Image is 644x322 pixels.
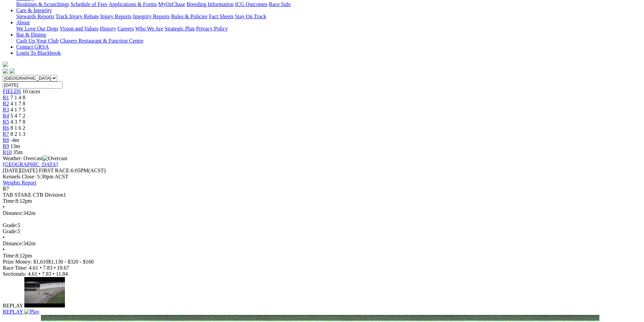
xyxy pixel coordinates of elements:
[39,168,71,173] span: FIRST RACE:
[117,26,134,31] a: Careers
[16,38,641,44] div: Bar & Dining
[10,125,25,131] span: 8 1 6 2
[109,1,157,7] a: Applications & Forms
[3,119,9,125] span: R5
[3,309,23,315] span: REPLAY
[10,113,25,119] span: 5 4 7 2
[165,26,195,31] a: Strategic Plan
[3,95,9,100] a: R1
[60,38,143,44] a: Chasers Restaurant & Function Centre
[100,14,132,19] a: Injury Reports
[171,14,208,19] a: Rules & Policies
[54,265,56,271] span: •
[3,168,38,173] span: [DATE]
[59,26,98,31] a: Vision and Values
[133,14,170,19] a: Integrity Reports
[3,107,9,113] span: R3
[10,107,25,113] span: 4 1 7 5
[3,253,641,259] div: 8:12pm
[3,81,63,89] input: Select date
[196,26,228,31] a: Privacy Policy
[3,265,27,271] span: Race Time:
[235,1,267,7] a: ICG Outcomes
[3,234,5,240] span: •
[10,131,25,137] span: 8 2 1 3
[10,101,25,106] span: 4 1 7 8
[3,180,37,185] a: Weights Report
[3,241,641,247] div: 342m
[3,222,641,228] div: 5
[40,265,42,271] span: •
[48,259,94,265] span: $1,130 - $320 - $160
[16,14,54,19] a: Stewards Reports
[39,271,41,277] span: •
[57,265,69,271] span: 19.67
[29,265,38,271] span: 4.61
[16,38,58,44] a: Cash Up Your Club
[28,271,37,277] span: 4.61
[269,1,290,7] a: Race Safe
[100,26,116,31] a: History
[3,303,641,315] a: REPLAY Play
[3,228,18,234] span: Grade:
[3,131,9,137] a: R7
[16,32,46,38] a: Bar & Dining
[3,101,9,106] a: R2
[3,241,23,246] span: Distance:
[16,50,61,56] a: Login To Blackbook
[3,186,9,192] span: R7
[3,222,18,228] span: Grade:
[55,14,99,19] a: Track Injury Rebate
[16,20,30,25] a: About
[13,149,23,155] span: 35m
[3,247,5,252] span: •
[3,168,20,173] span: [DATE]
[3,143,9,149] a: R9
[3,253,16,258] span: Time:
[16,1,641,7] div: Industry
[16,14,641,20] div: Care & Integrity
[16,26,58,31] a: We Love Our Dogs
[3,137,9,143] a: R8
[43,265,52,271] span: 7.83
[3,149,12,155] a: R10
[70,1,107,7] a: Schedule of Fees
[10,119,25,125] span: 4 3 7 8
[3,259,641,265] div: Prize Money: $1,610
[3,192,641,198] div: TAB STAKE CTB Division1
[3,228,641,234] div: 5
[43,155,67,162] img: Overcast
[24,309,39,315] img: Play
[10,137,19,143] span: -4m
[3,271,26,277] span: Sectionals:
[3,155,67,161] span: Weather: Overcast
[135,26,163,31] a: Who We Are
[24,277,65,307] img: default.jpg
[3,174,641,180] div: Kennels Close: 5:30pm ACST
[16,44,49,50] a: Contact GRSA
[3,89,21,94] a: FIELDS
[16,1,69,7] a: Bookings & Scratchings
[3,162,58,167] a: [GEOGRAPHIC_DATA]
[10,143,20,149] span: 13m
[10,95,25,100] span: 7 1 4 8
[42,271,51,277] span: 7.83
[39,168,106,173] span: 6:05PM(ACST)
[3,113,9,119] a: R4
[187,1,234,7] a: Breeding Information
[56,271,68,277] span: 11.84
[3,210,641,216] div: 342m
[158,1,185,7] a: MyOzChase
[235,14,266,19] a: Stay On Track
[3,125,9,131] a: R6
[3,61,8,67] img: logo-grsa-white.png
[3,198,641,204] div: 8:12pm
